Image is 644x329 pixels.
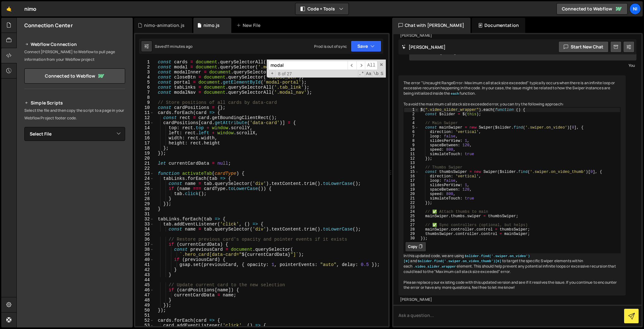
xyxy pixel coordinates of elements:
[135,176,154,181] div: 24
[135,288,154,293] div: 46
[373,71,379,77] span: Whole Word Search
[135,146,154,151] div: 18
[236,22,263,28] div: New File
[24,107,125,122] p: Select the file and then copy the script to a page in your Webflow Project footer code.
[404,125,419,130] div: 5
[365,71,372,77] span: CaseSensitive Search
[135,247,154,252] div: 38
[135,65,154,70] div: 2
[404,174,419,179] div: 16
[135,217,154,222] div: 32
[351,41,381,52] button: Save
[314,44,347,49] div: Prod is out of sync
[135,181,154,186] div: 25
[135,80,154,85] div: 5
[404,134,419,139] div: 7
[24,22,73,29] h2: Connection Center
[135,166,154,171] div: 22
[135,323,154,328] div: 53
[135,222,154,227] div: 33
[135,298,154,303] div: 48
[404,223,419,227] div: 27
[404,108,419,112] div: 1
[404,156,419,161] div: 12
[404,227,419,232] div: 28
[135,105,154,110] div: 10
[404,179,419,183] div: 17
[135,75,154,80] div: 4
[135,206,154,212] div: 30
[380,71,384,77] span: Search In Selection
[135,267,154,272] div: 42
[400,33,624,38] div: [PERSON_NAME]
[404,165,419,170] div: 14
[417,259,502,263] code: $slider.find('.swiper.on_video_thumb')[0]
[629,3,641,15] a: ni
[135,136,154,141] div: 16
[135,303,154,308] div: 49
[135,191,154,196] div: 27
[404,152,419,156] div: 11
[135,201,154,206] div: 29
[135,277,154,282] div: 44
[135,242,154,247] div: 37
[24,99,125,107] h2: Simple Scripts
[404,148,419,152] div: 10
[404,121,419,125] div: 4
[135,257,154,262] div: 40
[135,232,154,237] div: 35
[404,196,419,201] div: 21
[404,218,419,223] div: 26
[135,100,154,105] div: 9
[402,44,446,50] h2: [PERSON_NAME]
[135,212,154,217] div: 31
[135,252,154,257] div: 39
[404,170,419,174] div: 15
[135,262,154,267] div: 41
[365,61,378,70] span: Alt-Enter
[558,41,609,53] button: Start new chat
[135,90,154,95] div: 7
[472,18,525,33] div: Documentation
[404,232,419,236] div: 29
[348,61,356,70] span: ​
[404,214,419,218] div: 25
[404,192,419,196] div: 20
[276,71,295,76] span: 8 of 27
[24,41,125,48] h2: Webflow Connection
[155,44,192,49] div: Saved
[392,18,471,33] div: Chat with [PERSON_NAME]
[135,293,154,298] div: 47
[404,139,419,143] div: 8
[135,161,154,166] div: 21
[404,201,419,205] div: 22
[135,95,154,100] div: 8
[24,212,126,269] iframe: YouTube video player
[135,282,154,288] div: 45
[135,196,154,201] div: 28
[413,264,457,269] code: .video_slider_wrapper
[398,75,626,296] div: The error "Uncaught RangeError: Maximum call stack size exceeded" typically occurs when there is ...
[24,5,37,13] div: nimo
[135,156,154,161] div: 20
[24,48,125,63] p: Connect [PERSON_NAME] to Webflow to pull page information from your Webflow project
[404,236,419,241] div: 30
[404,117,419,121] div: 3
[24,151,126,208] iframe: YouTube video player
[356,61,365,70] span: ​
[404,183,419,187] div: 18
[404,205,419,210] div: 23
[24,68,125,84] a: Connected to Webflow
[135,151,154,156] div: 19
[135,130,154,136] div: 15
[135,237,154,242] div: 36
[269,71,276,76] span: Toggle Replace mode
[135,171,154,176] div: 23
[135,318,154,323] div: 52
[405,242,426,252] button: Copy
[135,186,154,191] div: 26
[404,187,419,192] div: 19
[135,313,154,318] div: 51
[135,120,154,125] div: 13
